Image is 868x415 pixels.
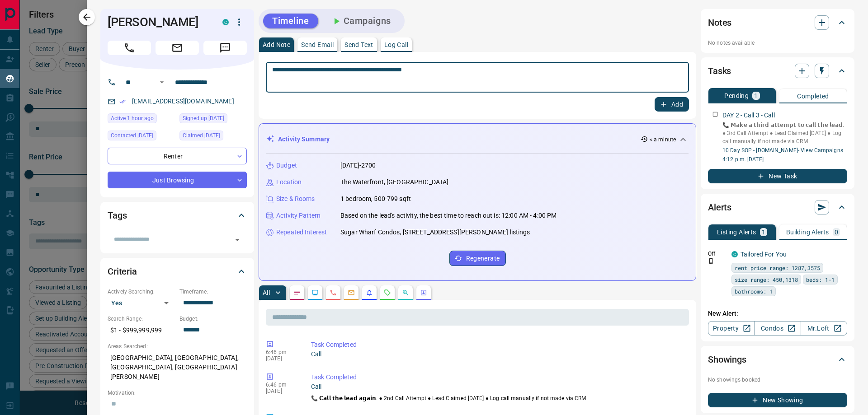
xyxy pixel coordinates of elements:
button: Add [655,97,689,112]
p: Building Alerts [786,229,829,235]
a: Mr.Loft [801,321,847,336]
svg: Notes [293,289,301,296]
div: Tags [108,205,247,226]
p: $1 - $999,999,999 [108,323,175,338]
h2: Alerts [708,200,731,214]
p: [DATE]-2700 [340,161,376,170]
div: Yes [108,296,175,310]
div: Just Browsing [108,172,247,188]
span: Claimed [DATE] [183,131,220,140]
a: Property [708,321,755,336]
button: Timeline [263,14,318,28]
p: 📞 𝗠𝗮𝗸𝗲 𝗮 𝘁𝗵𝗶𝗿𝗱 𝗮𝘁𝘁𝗲𝗺𝗽𝘁 𝘁𝗼 𝗰𝗮𝗹𝗹 𝘁𝗵𝗲 𝗹𝗲𝗮𝗱. ● 3rd Call Attempt ● Lead Claimed [DATE] ● Log call manu... [722,121,847,145]
p: Location [276,177,302,187]
p: DAY 2 - Call 3 - Call [722,111,775,120]
svg: Opportunities [402,289,409,296]
h2: Notes [708,15,731,30]
svg: Listing Alerts [366,289,373,296]
div: Mon Sep 21 2020 [179,113,247,126]
div: Notes [708,12,847,33]
p: Task Completed [311,373,685,382]
svg: Agent Actions [420,289,427,296]
div: Thu Aug 14 2025 [108,113,175,126]
p: Activity Pattern [276,211,321,220]
a: Condos [754,321,801,336]
svg: Lead Browsing Activity [311,289,319,296]
p: Task Completed [311,340,685,350]
p: Actively Searching: [108,288,175,296]
div: Mon Mar 31 2025 [179,131,247,143]
span: Email [156,41,199,55]
h2: Criteria [108,264,137,279]
span: beds: 1-1 [806,275,835,284]
p: 📞 𝗖𝗮𝗹𝗹 𝘁𝗵𝗲 𝗹𝗲𝗮𝗱 𝗮𝗴𝗮𝗶𝗻. ● 2nd Call Attempt ● Lead Claimed [DATE] ‎● Log call manually if not made ... [311,394,685,402]
p: Sugar Wharf Condos, [STREET_ADDRESS][PERSON_NAME] listings [340,228,530,237]
div: condos.ca [222,19,229,25]
p: No notes available [708,39,847,47]
p: No showings booked [708,376,847,384]
span: Message [203,41,247,55]
p: Completed [797,93,829,99]
span: Signed up [DATE] [183,114,224,123]
p: Send Email [301,42,334,48]
button: New Task [708,169,847,183]
svg: Requests [384,289,391,296]
h1: [PERSON_NAME] [108,15,209,29]
p: 1 [754,93,758,99]
span: rent price range: 1287,3575 [735,263,820,272]
p: Add Note [263,42,290,48]
p: All [263,289,270,296]
button: Regenerate [449,251,506,266]
p: Call [311,350,685,359]
p: Size & Rooms [276,194,315,204]
svg: Email Verified [119,98,126,105]
div: condos.ca [731,251,738,257]
p: 6:46 pm [266,349,297,355]
p: Send Text [344,42,373,48]
p: The Waterfront, [GEOGRAPHIC_DATA] [340,177,448,187]
p: [DATE] [266,388,297,394]
div: Alerts [708,196,847,218]
span: Active 1 hour ago [111,114,154,123]
span: bathrooms: 1 [735,287,773,296]
p: Call [311,382,685,392]
p: Areas Searched: [108,342,247,350]
p: Activity Summary [278,135,330,144]
button: Campaigns [322,14,400,28]
a: [EMAIL_ADDRESS][DOMAIN_NAME] [132,98,234,105]
span: Call [108,41,151,55]
p: Search Range: [108,315,175,323]
p: Motivation: [108,389,247,397]
p: 6:46 pm [266,382,297,388]
p: [GEOGRAPHIC_DATA], [GEOGRAPHIC_DATA], [GEOGRAPHIC_DATA], [GEOGRAPHIC_DATA][PERSON_NAME] [108,350,247,384]
p: Log Call [384,42,408,48]
p: New Alert: [708,309,847,318]
p: 4:12 p.m. [DATE] [722,155,847,163]
div: Tasks [708,60,847,82]
button: Open [156,77,167,88]
p: 1 bedroom, 500-799 sqft [340,194,411,204]
div: Wed Aug 02 2023 [108,131,175,143]
button: Open [231,233,244,246]
span: size range: 450,1318 [735,275,798,284]
h2: Tasks [708,64,731,78]
svg: Calls [330,289,337,296]
p: Timeframe: [179,288,247,296]
div: Renter [108,148,247,164]
a: Tailored For You [741,251,787,258]
p: 1 [762,229,765,235]
p: Repeated Interest [276,228,327,237]
svg: Emails [348,289,355,296]
span: Contacted [DATE] [111,131,153,140]
p: [DATE] [266,355,297,362]
p: Budget [276,161,297,170]
svg: Push Notification Only [708,258,714,264]
h2: Showings [708,352,746,367]
p: < a minute [650,135,676,144]
div: Criteria [108,261,247,282]
p: Pending [724,93,749,99]
p: 0 [835,229,838,235]
div: Activity Summary< a minute [266,131,689,148]
div: Showings [708,349,847,370]
p: Based on the lead's activity, the best time to reach out is: 12:00 AM - 4:00 PM [340,211,557,220]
